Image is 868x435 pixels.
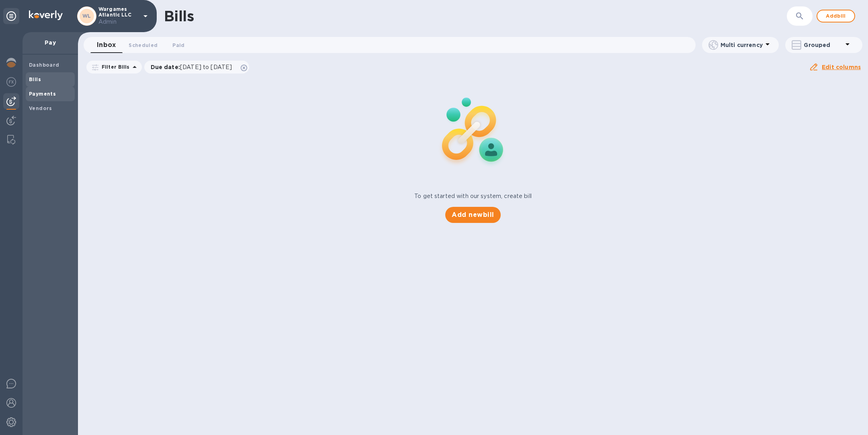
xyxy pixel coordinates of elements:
[97,39,116,51] span: Inbox
[29,10,63,20] img: Logo
[29,105,52,111] b: Vendors
[445,207,500,223] button: Add newbill
[98,18,139,26] p: Admin
[98,6,139,26] p: Wargames Atlantic LLC
[82,13,91,19] b: WL
[29,39,72,47] p: Pay
[172,41,184,49] span: Paid
[29,91,56,97] b: Payments
[180,64,232,70] span: [DATE] to [DATE]
[824,11,848,21] span: Add bill
[6,77,16,87] img: Foreign exchange
[129,41,158,49] span: Scheduled
[414,192,532,200] p: To get started with our system, create bill
[144,61,250,74] div: Due date:[DATE] to [DATE]
[29,76,41,82] b: Bills
[151,63,236,71] p: Due date :
[822,64,861,70] u: Edit columns
[3,8,19,24] div: Unpin categories
[98,63,130,70] p: Filter Bills
[164,8,194,25] h1: Bills
[721,41,763,49] p: Multi currency
[817,10,855,22] button: Addbill
[29,62,59,68] b: Dashboard
[452,210,494,220] span: Add new bill
[804,41,843,49] p: Grouped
